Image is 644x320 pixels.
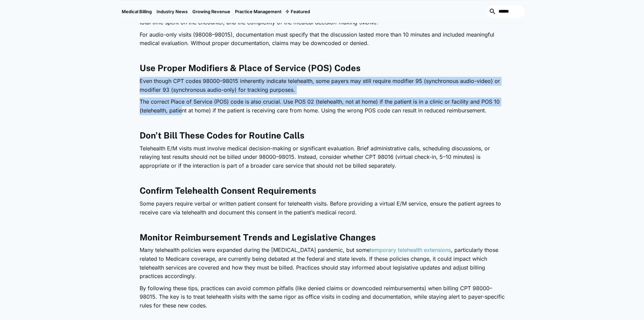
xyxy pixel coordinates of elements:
[284,0,312,23] div: Featured
[140,77,505,94] p: Even though CPT codes 98000–98015 inherently indicate telehealth, some payers may still require m...
[140,51,505,60] p: ‍
[140,144,505,170] p: Telehealth E/M visits must involve medical decision-making or significant evaluation. Brief admin...
[140,98,505,115] p: The correct Place of Service (POS) code is also crucial. Use POS 02 (telehealth, not at home) if ...
[233,0,284,23] a: Practice Management
[154,0,190,23] a: Industry News
[140,119,505,127] p: ‍
[291,9,310,14] div: Featured
[140,246,505,280] p: Many telehealth policies were expanded during the [MEDICAL_DATA] pandemic, but some , particularl...
[370,247,451,253] a: temporary telehealth extensions
[140,130,304,141] strong: Don’t Bill These Codes for Routine Calls
[140,30,505,48] p: For audio-only visits (98008–98015), documentation must specify that the discussion lasted more t...
[140,174,505,183] p: ‍
[140,199,505,217] p: Some payers require verbal or written patient consent for telehealth visits. Before providing a v...
[140,232,376,242] strong: Monitor Reimbursement Trends and Legislative Changes
[140,284,505,310] p: By following these tips, practices can avoid common pitfalls (like denied claims or downcoded rei...
[190,0,233,23] a: Growing Revenue
[140,63,360,73] strong: Use Proper Modifiers & Place of Service (POS) Codes
[140,186,316,196] strong: Confirm Telehealth Consent Requirements
[119,0,154,23] a: Medical Billing
[140,220,505,229] p: ‍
